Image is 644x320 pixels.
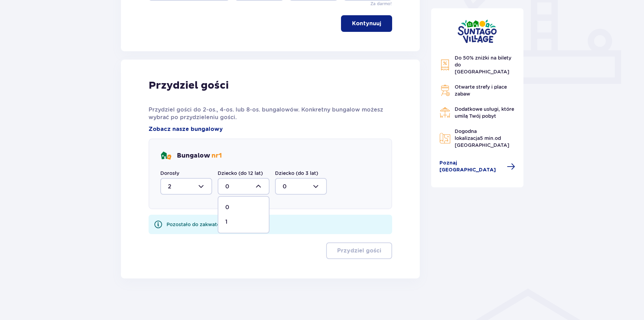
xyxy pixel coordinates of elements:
p: Przydziel gości do 2-os., 4-os. lub 8-os. bungalowów. Konkretny bungalow możesz wybrać po przydzi... [149,106,392,121]
span: Dogodna lokalizacja od [GEOGRAPHIC_DATA] [455,128,509,148]
a: Zobacz nasze bungalowy [149,125,223,133]
span: Do 50% zniżki na bilety do [GEOGRAPHIC_DATA] [455,55,511,74]
label: Dziecko (do 12 lat) [218,170,263,177]
span: nr 1 [211,152,222,160]
label: Dziecko (do 3 lat) [275,170,318,177]
p: Przydziel gości [149,79,229,92]
label: Dorosły [160,170,179,177]
img: Map Icon [439,133,451,144]
p: Bungalow [177,152,222,160]
span: Poznaj [GEOGRAPHIC_DATA] [439,160,503,174]
button: Przydziel gości [326,242,392,259]
img: Discount Icon [439,59,451,71]
img: Suntago Village [457,19,497,43]
a: Poznaj [GEOGRAPHIC_DATA] [439,160,515,174]
img: Grill Icon [439,85,451,96]
img: bungalows Icon [160,150,171,161]
p: 1 [225,218,227,226]
p: Przydziel gości [337,247,381,255]
button: Kontynuuj [341,15,392,32]
div: Pozostało do zakwaterowania 2 z 4 gości. [167,221,268,228]
span: 5 min. [480,135,495,141]
img: Restaurant Icon [439,107,451,118]
span: Dodatkowe usługi, które umilą Twój pobyt [455,106,514,119]
p: Kontynuuj [352,20,381,27]
span: Otwarte strefy i place zabaw [455,84,507,97]
p: Za darmo! [370,1,392,7]
p: 0 [225,204,229,211]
